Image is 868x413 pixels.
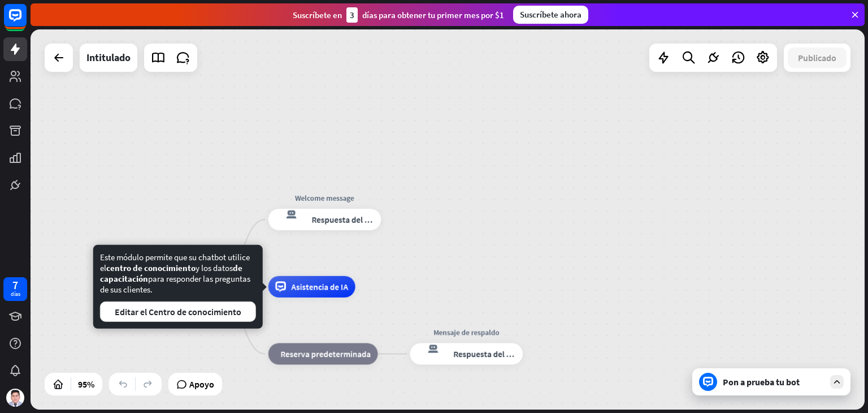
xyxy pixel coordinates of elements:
a: 7 días [3,277,27,301]
font: Este módulo permite que su chatbot utilice el [100,252,250,273]
font: Apoyo [189,378,214,390]
font: respuesta del bot de bloqueo [275,209,302,220]
font: días para obtener tu primer mes por $1 [362,10,504,20]
font: Respuesta del bot [453,349,519,359]
font: para responder las preguntas de sus clientes. [100,273,250,295]
font: Asistencia de IA [292,281,349,292]
font: días [11,290,20,298]
font: Mensaje de respaldo [433,328,500,337]
font: Suscríbete ahora [520,9,581,20]
button: Editar el Centro de conocimiento [100,302,256,322]
font: respuesta del bot de bloqueo [417,343,444,354]
button: Publicado [788,48,847,68]
font: Suscríbete en [293,10,342,20]
font: Editar el Centro de conocimiento [115,306,241,317]
font: Respuesta del bot [311,214,377,225]
font: 95% [78,378,94,390]
font: 7 [12,278,18,292]
button: Abrir el widget de chat LiveChat [9,5,43,38]
font: Publicado [798,52,836,63]
font: Pon a prueba tu bot [723,376,800,388]
font: de capacitación [100,263,242,284]
font: 3 [350,10,354,20]
font: y los datos [196,263,233,273]
font: Reserva predeterminada [281,349,371,359]
font: centro de conocimiento [106,263,196,273]
div: Intitulado [86,44,131,72]
div: Welcome message [261,193,389,204]
font: Intitulado [86,51,131,64]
